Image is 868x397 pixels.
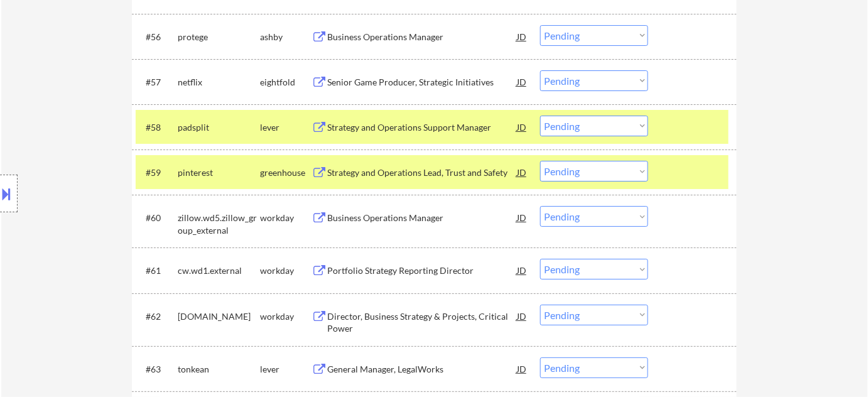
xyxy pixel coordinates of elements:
div: tonkean [178,363,260,376]
div: eightfold [260,76,312,89]
div: greenhouse [260,166,312,179]
div: #57 [146,76,168,89]
div: JD [516,206,528,229]
div: [DOMAIN_NAME] [178,310,260,323]
div: workday [260,310,312,323]
div: JD [516,116,528,138]
div: netflix [178,76,260,89]
div: Business Operations Manager [327,31,517,43]
div: #63 [146,363,168,376]
div: #56 [146,31,168,43]
div: Director, Business Strategy & Projects, Critical Power [327,310,517,335]
div: lever [260,363,312,376]
div: Business Operations Manager [327,212,517,224]
div: JD [516,357,528,380]
div: JD [516,25,528,48]
div: lever [260,121,312,134]
div: General Manager, LegalWorks [327,363,517,376]
div: Senior Game Producer, Strategic Initiatives [327,76,517,89]
div: JD [516,161,528,183]
div: Strategy and Operations Support Manager [327,121,517,134]
div: workday [260,212,312,224]
div: #62 [146,310,168,323]
div: Portfolio Strategy Reporting Director [327,264,517,277]
div: JD [516,259,528,281]
div: JD [516,70,528,93]
div: protege [178,31,260,43]
div: ashby [260,31,312,43]
div: JD [516,305,528,327]
div: Strategy and Operations Lead, Trust and Safety [327,166,517,179]
div: workday [260,264,312,277]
